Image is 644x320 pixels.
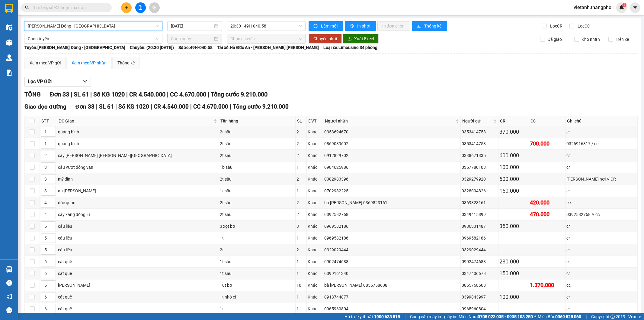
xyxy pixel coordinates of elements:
div: Khác [308,270,322,277]
div: cr [566,247,636,253]
img: warehouse-icon [6,266,12,273]
div: 0357780108 [462,164,498,171]
span: Xuất Excel [354,35,374,42]
div: 1t sầu [220,188,294,194]
span: file-add [138,5,143,10]
div: 3 [296,223,306,230]
span: | [586,313,587,320]
div: cr [566,305,636,312]
span: SL 61 [74,91,89,98]
button: syncLàm mới [309,21,343,31]
span: 1 [623,3,625,7]
div: bà [PERSON_NAME] 0369823161 [324,199,460,206]
div: 0347406678 [462,270,498,277]
div: [PERSON_NAME] [58,282,218,289]
span: plus [124,5,129,10]
div: 0869089602 [324,140,460,147]
div: 1 [296,270,306,277]
div: 150.000 [499,187,527,195]
span: | [90,91,92,98]
span: Đơn 33 [50,91,69,98]
span: Làm mới [321,23,338,29]
span: Lọc VP Gửi [28,78,52,85]
div: 10t bơ [220,282,294,289]
span: | [71,91,72,98]
input: Chọn ngày [171,35,213,42]
div: 0392582768 // cc [566,211,636,218]
div: 2t sầu [220,211,294,218]
span: In phơi [357,23,371,29]
button: caret-down [630,2,640,13]
div: Khác [308,305,322,312]
span: Chuyến: (20:30 [DATE]) [130,44,174,51]
img: warehouse-icon [6,54,12,61]
div: 1 [296,235,306,241]
div: 1 [296,258,306,265]
div: 1 [296,164,306,171]
div: quảng bình [58,129,218,135]
b: Tuyến: [PERSON_NAME] Đồng - [GEOGRAPHIC_DATA] [24,45,125,50]
span: Miền Bắc [538,313,581,320]
span: | [115,103,117,110]
div: 2 [296,140,306,147]
div: 1t [220,305,294,312]
div: 2t sầu [220,129,294,135]
span: Cung cấp máy in - giấy in: [410,313,457,320]
span: | [126,91,128,98]
th: Ghi chú [566,116,638,126]
div: cr [566,164,636,171]
div: 2 [296,176,306,182]
img: warehouse-icon [6,24,12,31]
span: | [96,103,98,110]
div: Khác [308,294,322,300]
div: cát quế [58,305,218,312]
button: In đơn chọn [377,21,410,31]
span: Đã giao [545,36,564,43]
div: 0965960804 [324,305,460,312]
div: cây [PERSON_NAME] [PERSON_NAME][GEOGRAPHIC_DATA] [58,152,218,159]
span: copyright [610,315,615,319]
div: 3 xọt bơ [220,223,294,230]
span: Tổng cước 9.210.000 [211,91,268,98]
div: 280.000 [499,257,527,266]
div: 2 [296,247,306,253]
div: 600.000 [499,151,527,160]
div: 2t sầu [220,176,294,182]
div: cây xăng đồng lư [58,211,218,218]
th: CC [529,116,566,126]
span: Tổng cước 9.210.000 [233,103,289,110]
span: Lọc CR [548,23,563,29]
span: | [230,103,231,110]
div: cr [566,270,636,277]
div: 1 [296,305,306,312]
span: Thống kê [424,23,442,29]
div: cầu vượt đồng văn [58,164,218,171]
span: aim [152,5,156,10]
span: sync [313,24,319,29]
span: vietanh.thangpho [569,4,616,11]
div: cầu liêu [58,223,218,230]
span: caret-down [633,5,638,10]
span: CR 4.540.000 [154,103,189,110]
button: Chuyển phơi [309,34,342,44]
div: 0349415899 [462,211,498,218]
sup: 1 [622,3,626,7]
span: | [208,91,209,98]
div: cr [566,129,636,135]
div: Thống kê [117,60,135,66]
span: CR 4.540.000 [129,91,165,98]
div: Khác [308,164,322,171]
div: 0353694670 [324,129,460,135]
div: cát quế [58,270,218,277]
div: 0369823161 [462,199,498,206]
button: plus [121,2,132,13]
div: 0399843997 [462,294,498,300]
div: 0392582768 [324,211,460,218]
strong: 1900 633 818 [374,314,400,319]
span: Kho nhận [579,36,602,43]
div: 0329279920 [462,176,498,182]
div: cr [566,223,636,230]
button: Lọc VP Gửi [24,77,91,87]
div: 0328004826 [462,188,498,194]
div: cc [566,282,636,289]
